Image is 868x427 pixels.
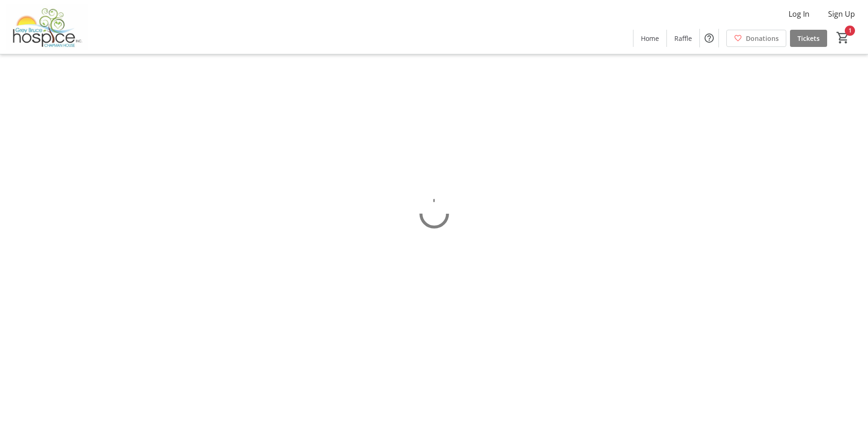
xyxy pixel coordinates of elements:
[6,4,88,50] img: Grey Bruce Hospice's Logo
[746,33,779,43] span: Donations
[821,7,862,21] button: Sign Up
[790,30,827,47] a: Tickets
[674,33,692,43] span: Raffle
[797,33,820,43] span: Tickets
[667,30,699,47] a: Raffle
[789,8,809,20] span: Log In
[726,30,786,47] a: Donations
[835,29,851,46] button: Cart
[781,7,817,21] button: Log In
[633,30,666,47] a: Home
[641,33,659,43] span: Home
[828,8,855,20] span: Sign Up
[700,29,718,47] button: Help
